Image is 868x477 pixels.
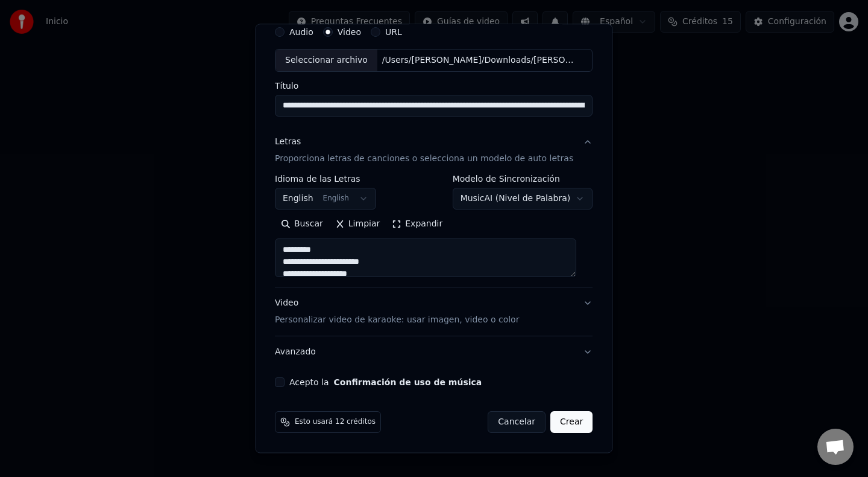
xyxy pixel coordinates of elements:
[275,126,593,174] button: LetrasProporciona letras de canciones o selecciona un modelo de auto letras
[334,378,482,386] button: Acepto la
[289,28,313,37] label: Audio
[275,314,519,326] p: Personalizar video de karaoke: usar imagen, video o color
[275,297,519,326] div: Video
[329,214,386,234] button: Limpiar
[275,153,573,165] p: Proporciona letras de canciones o selecciona un modelo de auto letras
[275,50,377,72] div: Seleccionar archivo
[275,174,593,287] div: LetrasProporciona letras de canciones o selecciona un modelo de auto letras
[453,174,593,183] label: Modelo de Sincronización
[295,417,376,427] span: Esto usará 12 créditos
[275,214,329,234] button: Buscar
[275,336,593,368] button: Avanzado
[338,28,361,37] label: Video
[275,174,376,183] label: Idioma de las Letras
[386,214,449,234] button: Expandir
[275,287,593,336] button: VideoPersonalizar video de karaoke: usar imagen, video o color
[385,28,402,37] label: URL
[550,411,593,433] button: Crear
[275,136,301,148] div: Letras
[377,55,582,67] div: /Users/[PERSON_NAME]/Downloads/[PERSON_NAME] - 100 Pure Love (DVJ [PERSON_NAME] Extended CUT Edit...
[275,82,593,90] label: Título
[488,411,546,433] button: Cancelar
[289,378,482,386] label: Acepto la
